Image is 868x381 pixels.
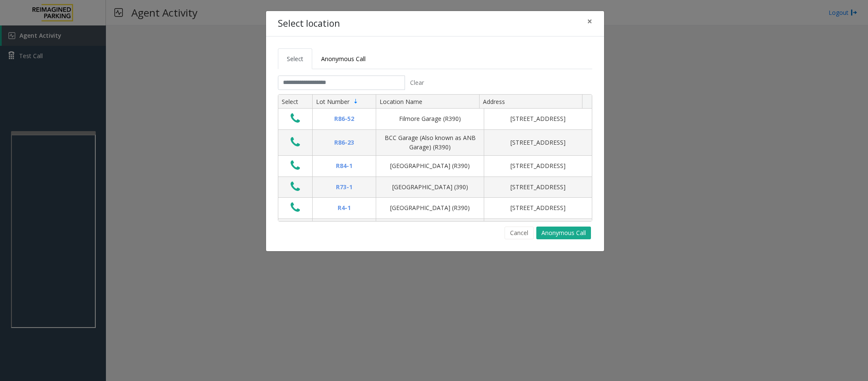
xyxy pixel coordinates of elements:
th: Select [278,95,312,109]
div: R4-1 [318,203,371,213]
button: Anonymous Call [536,227,591,239]
div: [STREET_ADDRESS] [489,138,587,147]
div: [STREET_ADDRESS] [489,114,587,123]
button: Clear [405,76,429,90]
div: [GEOGRAPHIC_DATA] (R390) [381,203,479,213]
div: R73-1 [318,182,371,192]
div: R86-23 [318,138,371,147]
h4: Select location [278,17,340,31]
ul: Tabs [278,48,592,69]
span: Anonymous Call [321,55,366,63]
button: Cancel [505,227,534,239]
div: [STREET_ADDRESS] [489,161,587,171]
div: Data table [278,95,592,221]
button: Close [581,11,598,32]
span: Lot Number [316,98,349,106]
span: Select [287,55,303,63]
div: Filmore Garage (R390) [381,114,479,123]
div: R84-1 [318,161,371,171]
div: BCC Garage (Also known as ANB Garage) (R390) [381,133,479,152]
div: [STREET_ADDRESS] [489,203,587,213]
span: Address [483,98,505,106]
div: [GEOGRAPHIC_DATA] (390) [381,182,479,192]
span: × [587,15,592,27]
div: [GEOGRAPHIC_DATA] (R390) [381,161,479,171]
span: Sortable [352,98,359,105]
div: R86-52 [318,114,371,123]
span: Location Name [380,98,422,106]
div: [STREET_ADDRESS] [489,182,587,192]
